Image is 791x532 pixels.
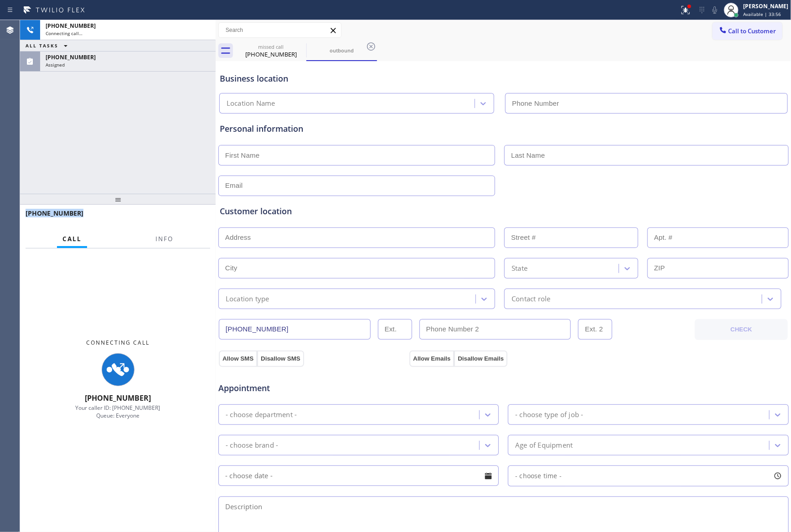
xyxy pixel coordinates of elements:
[62,235,82,243] span: Call
[219,351,257,367] button: Allow SMS
[695,319,788,340] button: CHECK
[226,440,278,450] div: - choose brand -
[46,62,65,68] span: Assigned
[150,230,179,248] button: Info
[57,230,87,248] button: Call
[218,227,495,248] input: Address
[46,53,96,61] span: [PHONE_NUMBER]
[26,209,83,217] span: [PHONE_NUMBER]
[237,41,305,61] div: (475) 988-0736
[578,319,612,340] input: Ext. 2
[237,43,305,50] div: missed call
[237,50,305,58] div: [PHONE_NUMBER]
[512,294,550,304] div: Contact role
[26,42,58,49] span: ALL TASKS
[226,294,269,304] div: Location type
[515,471,562,480] span: - choose time -
[220,205,787,217] div: Customer location
[743,2,788,10] div: [PERSON_NAME]
[409,351,454,367] button: Allow Emails
[46,30,83,36] span: Connecting call…
[218,465,499,486] input: - choose date -
[504,145,788,165] input: Last Name
[218,176,495,196] input: Email
[218,382,407,394] span: Appointment
[515,440,573,450] div: Age of Equipment
[378,319,412,340] input: Ext.
[743,11,781,17] span: Available | 33:56
[515,409,583,420] div: - choose type of job -
[218,145,495,165] input: First Name
[713,22,782,40] button: Call to Customer
[219,319,371,340] input: Phone Number
[647,227,789,248] input: Apt. #
[729,27,776,35] span: Call to Customer
[86,339,150,346] span: Connecting Call
[226,409,297,420] div: - choose department -
[219,23,341,37] input: Search
[708,4,721,16] button: Mute
[220,123,787,135] div: Personal information
[454,351,507,367] button: Disallow Emails
[227,98,275,109] div: Location Name
[20,40,77,51] button: ALL TASKS
[307,47,376,54] div: outbound
[647,258,789,279] input: ZIP
[155,235,173,243] span: Info
[85,393,151,403] span: [PHONE_NUMBER]
[505,93,787,114] input: Phone Number
[46,22,96,30] span: [PHONE_NUMBER]
[504,227,638,248] input: Street #
[220,72,787,85] div: Business location
[218,258,495,279] input: City
[257,351,304,367] button: Disallow SMS
[512,263,527,274] div: State
[76,404,160,419] span: Your caller ID: [PHONE_NUMBER] Queue: Everyone
[419,319,571,340] input: Phone Number 2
